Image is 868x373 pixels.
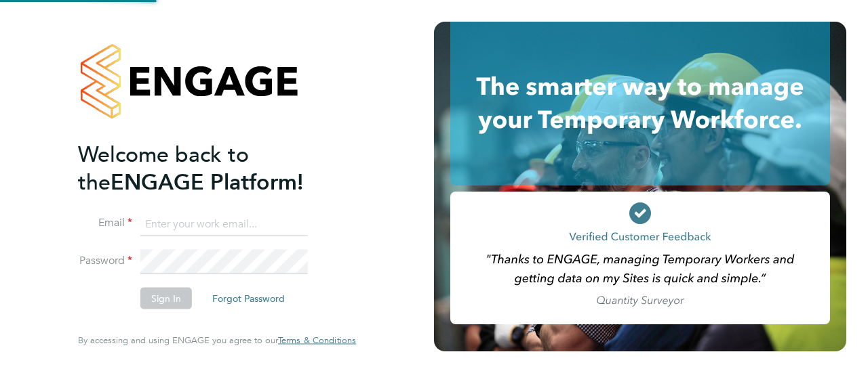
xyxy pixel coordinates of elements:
[78,140,342,196] h2: ENGAGE Platform!
[78,141,249,195] span: Welcome back to the
[78,216,132,230] label: Email
[278,334,356,346] span: Terms & Conditions
[201,288,296,309] button: Forgot Password
[140,288,192,309] button: Sign In
[78,334,356,346] span: By accessing and using ENGAGE you agree to our
[278,335,356,346] a: Terms & Conditions
[78,254,132,268] label: Password
[140,212,308,236] input: Enter your work email...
